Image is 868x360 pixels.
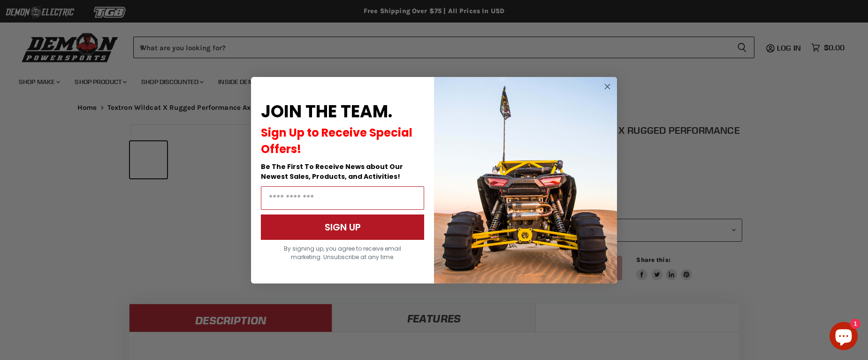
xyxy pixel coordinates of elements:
[434,77,617,283] img: a9095488-b6e7-41ba-879d-588abfab540b.jpeg
[261,100,392,123] span: JOIN THE TEAM.
[284,245,401,261] span: By signing up, you agree to receive email marketing. Unsubscribe at any time.
[261,125,412,157] span: Sign Up to Receive Special Offers!
[827,322,860,352] inbox-online-store-chat: Shopify online store chat
[261,162,403,181] span: Be The First To Receive News about Our Newest Sales, Products, and Activities!
[261,214,424,240] button: SIGN UP
[261,186,424,210] input: Email Address
[602,81,613,92] button: Close dialog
